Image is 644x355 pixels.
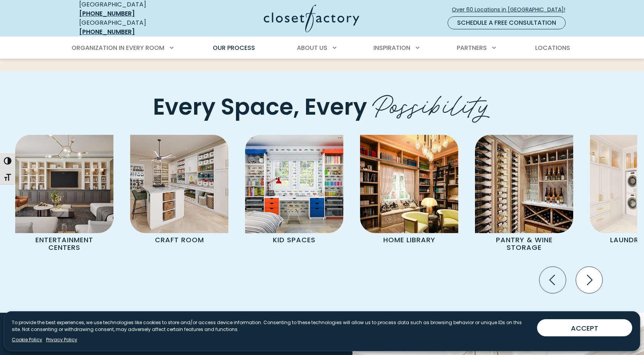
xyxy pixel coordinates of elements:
[122,135,237,247] a: Custom craft room Craft Room
[257,233,331,247] p: Kid Spaces
[372,233,446,247] p: Home Library
[448,16,566,29] a: Schedule a Free Consultation
[475,135,573,233] img: Custom Pantry
[130,135,228,233] img: Custom craft room
[79,9,135,18] a: [PHONE_NUMBER]
[153,91,299,123] span: Every Space,
[535,43,570,52] span: Locations
[373,43,410,52] span: Inspiration
[12,319,531,333] p: To provide the best experiences, we use technologies like cookies to store and/or access device i...
[372,82,491,123] span: Possibility
[537,319,632,336] button: ACCEPT
[573,264,606,296] button: Next slide
[457,43,487,52] span: Partners
[213,43,255,52] span: Our Process
[46,336,77,343] a: Privacy Policy
[451,3,572,16] a: Over 60 Locations in [GEOGRAPHIC_DATA]!
[12,336,42,343] a: Cookie Policy
[79,27,135,36] a: [PHONE_NUMBER]
[487,233,561,255] p: Pantry & Wine Storage
[66,37,578,59] nav: Primary Menu
[304,91,367,123] span: Every
[360,135,458,233] img: Home Library
[72,43,164,52] span: Organization in Every Room
[142,233,216,247] p: Craft Room
[297,43,327,52] span: About Us
[352,135,467,247] a: Home Library Home Library
[245,135,343,233] img: Kids Room Cabinetry
[79,18,190,37] div: [GEOGRAPHIC_DATA]
[15,135,113,233] img: Entertainment Center
[264,5,359,32] img: Closet Factory Logo
[7,135,122,255] a: Entertainment Center Entertainment Centers
[27,233,101,255] p: Entertainment Centers
[237,135,352,247] a: Kids Room Cabinetry Kid Spaces
[536,264,569,296] button: Previous slide
[452,6,571,14] span: Over 60 Locations in [GEOGRAPHIC_DATA]!
[467,135,582,255] a: Custom Pantry Pantry & Wine Storage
